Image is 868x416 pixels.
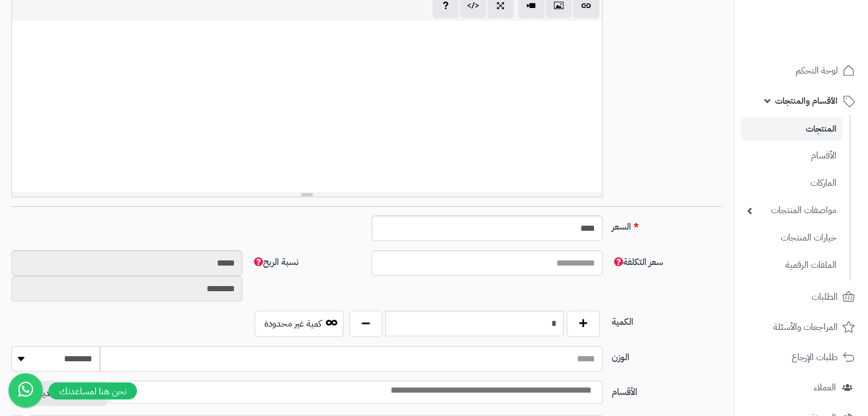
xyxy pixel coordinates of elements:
a: مواصفات المنتجات [741,198,842,223]
label: السعر [607,215,727,234]
label: الكمية [607,311,727,329]
span: العملاء [814,380,836,395]
button: اضافة قسم جديد [15,381,108,406]
a: العملاء [741,374,861,401]
label: الأقسام [607,381,727,399]
span: الأقسام والمنتجات [775,93,838,109]
span: سعر التكلفة [612,255,663,269]
a: الأقسام [741,144,842,168]
a: الملفات الرقمية [741,253,842,278]
a: طلبات الإرجاع [741,344,861,371]
span: طلبات الإرجاع [792,349,838,365]
span: لوحة التحكم [796,63,838,79]
a: المنتجات [741,117,842,141]
label: الوزن [607,346,727,364]
a: الماركات [741,171,842,195]
span: الطلبات [812,289,838,305]
a: لوحة التحكم [741,57,861,84]
span: المراجعات والأسئلة [773,319,838,335]
span: نسبة الربح [252,255,298,269]
a: خيارات المنتجات [741,226,842,250]
a: المراجعات والأسئلة [741,313,861,341]
a: الطلبات [741,283,861,311]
